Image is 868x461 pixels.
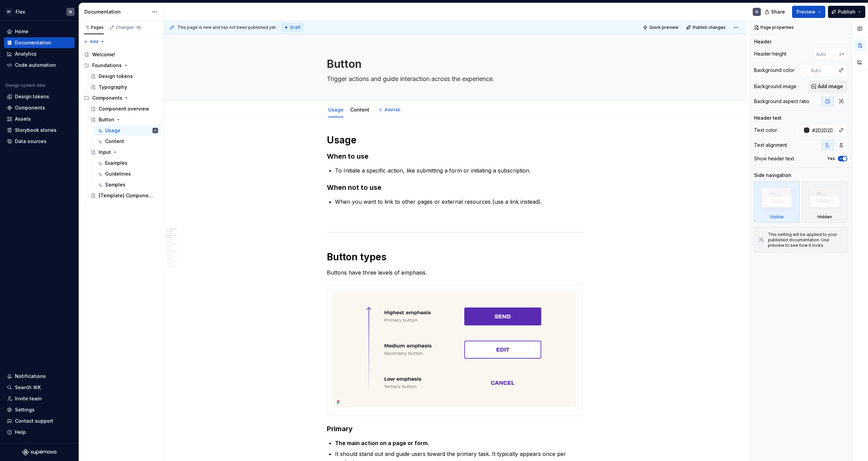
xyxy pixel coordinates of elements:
div: Foundations [81,60,161,71]
p: Buttons have three levels of emphasis. [327,268,583,277]
div: Visible [770,214,784,220]
div: Usage [325,102,346,117]
div: Analytics [15,51,37,57]
div: Pages [84,25,104,30]
div: Component overview [99,105,149,112]
div: Documentation [15,39,51,46]
a: Usage [328,107,343,113]
div: Side navigation [754,172,791,179]
div: Components [81,93,161,103]
span: Draft [290,25,300,30]
a: Input [88,147,161,158]
div: Hidden [817,214,832,220]
div: Visible [754,181,800,223]
div: Show header text [754,155,794,162]
button: Contact support [4,416,75,426]
div: Settings [15,406,35,413]
label: Yes [827,156,835,161]
a: Analytics [4,48,75,59]
a: [Template] Component name [88,190,161,201]
a: Content [94,136,161,147]
p: To Initiate a specific action, like submitting a form or initiating a subscription. [335,166,583,175]
button: Notifications [4,371,75,382]
textarea: Button [325,56,582,72]
span: Publish changes [693,25,726,30]
div: Samples [105,181,125,188]
div: Storybook stories [15,127,57,134]
div: Page tree [81,49,161,201]
button: Quick preview [641,23,682,32]
button: Search ⌘K [4,382,75,393]
div: N [755,9,758,15]
button: Preview [792,6,825,18]
a: Design tokens [4,91,75,102]
input: Auto [808,64,835,76]
a: Button [88,114,161,125]
button: Help [4,427,75,438]
span: 10 [135,25,142,30]
div: Header [754,38,771,45]
a: Home [4,26,75,37]
h3: When to use [327,152,583,161]
div: Examples [105,160,127,166]
span: This page is new and has not been published yet. [177,25,277,30]
a: Examples [94,158,161,168]
a: Components [4,102,75,113]
a: Code automation [4,60,75,71]
a: Guidelines [94,168,161,179]
div: Background aspect ratio [754,98,809,105]
div: Guidelines [105,171,131,177]
textarea: Trigger actions and guide interaction across the experience. [325,74,582,84]
span: Quick preview [649,25,678,30]
div: Invite team [15,395,41,402]
button: Add image [808,80,847,93]
div: Text alignment [754,142,787,148]
div: Design tokens [99,73,133,80]
button: Add [81,37,107,46]
a: Typography [88,82,161,93]
div: Flex [16,8,25,15]
div: Help [15,429,26,436]
div: N [69,9,72,15]
a: Design tokens [88,71,161,82]
input: Auto [809,124,835,136]
div: Typography [99,84,127,91]
a: Documentation [4,37,75,48]
p: When you want to link to other pages or external resources (use a link instead). [335,198,583,206]
span: Preview [796,8,815,15]
div: Content [348,102,372,117]
div: Background color [754,67,794,74]
h3: Primary [327,424,583,434]
span: Add image [818,83,843,90]
div: N [155,127,156,134]
span: Add [90,39,98,44]
p: . [335,439,583,447]
div: Foundations [92,62,122,69]
div: Welcome! [92,51,115,58]
a: Content [350,107,369,113]
a: Invite team [4,393,75,404]
div: Components [92,95,122,101]
div: Button [99,116,114,123]
a: Data sources [4,136,75,147]
input: Auto [813,48,840,60]
div: Usage [105,127,120,134]
button: Add tab [376,105,403,115]
h1: Button types [327,251,583,263]
div: Components [15,104,45,111]
h1: Usage [327,134,583,146]
div: [Template] Component name [99,192,155,199]
button: Publish changes [684,23,729,32]
h3: When not to use [327,183,583,192]
div: Notifications [15,373,46,380]
div: Hidden [802,181,848,223]
span: Publish [838,8,855,15]
a: UsageN [94,125,161,136]
span: Share [771,8,785,15]
strong: The main action on a page or form [335,440,428,446]
div: Home [15,28,28,35]
button: Publish [828,6,865,18]
a: Supernova Logo [22,449,56,456]
div: Data sources [15,138,46,145]
div: Content [105,138,124,145]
